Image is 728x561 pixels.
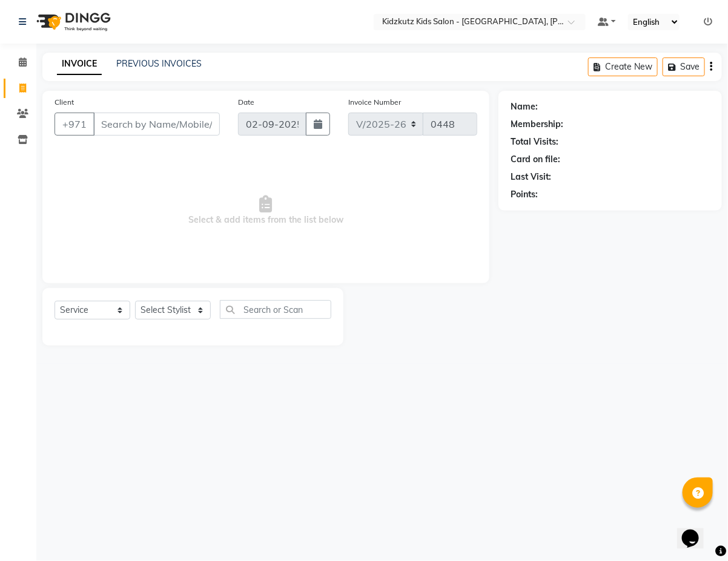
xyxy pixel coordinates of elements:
[55,97,74,108] label: Client
[55,150,477,271] span: Select & add items from the list below
[511,100,538,113] div: Name:
[511,188,538,201] div: Points:
[93,113,220,136] input: Search by Name/Mobile/Email/Code
[663,57,705,76] button: Save
[55,113,94,136] button: +971
[511,118,563,131] div: Membership:
[511,136,558,148] div: Total Visits:
[588,57,658,76] button: Create New
[31,5,114,39] img: logo
[511,153,560,166] div: Card on file:
[238,97,254,108] label: Date
[677,513,716,549] iframe: chat widget
[220,300,331,319] input: Search or Scan
[57,53,102,75] a: INVOICE
[116,58,202,69] a: PREVIOUS INVOICES
[348,97,401,108] label: Invoice Number
[511,171,551,183] div: Last Visit:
